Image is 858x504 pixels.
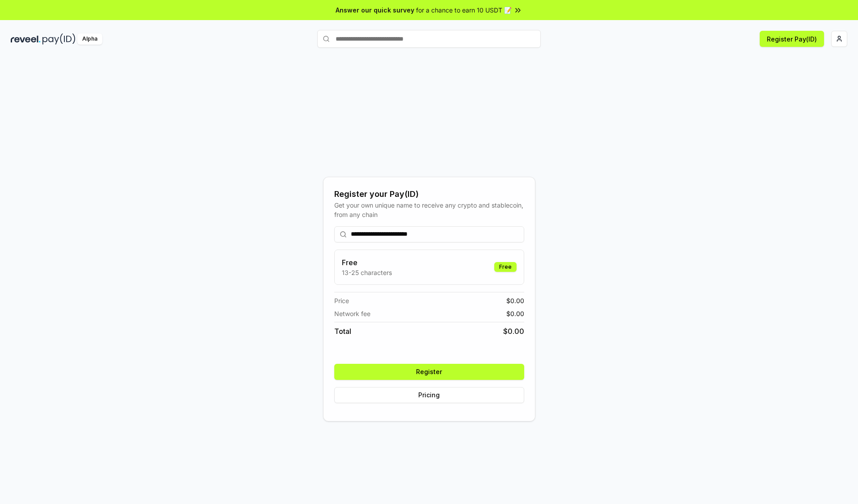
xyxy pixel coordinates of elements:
[11,33,41,45] img: reveel_dark
[334,364,524,380] button: Register
[334,387,524,403] button: Pricing
[334,309,370,318] span: Network fee
[342,257,392,268] h3: Free
[336,5,414,15] span: Answer our quick survey
[334,200,524,219] div: Get your own unique name to receive any crypto and stablecoin, from any chain
[342,268,392,277] p: 13-25 characters
[503,326,524,337] span: $ 0.00
[506,296,524,305] span: $ 0.00
[760,31,824,47] button: Register Pay(ID)
[334,296,349,305] span: Price
[494,262,517,272] div: Free
[77,33,102,45] div: Alpha
[506,309,524,318] span: $ 0.00
[334,326,351,337] span: Total
[334,188,524,200] div: Register your Pay(ID)
[416,5,512,15] span: for a chance to earn 10 USDT 📝
[42,33,76,45] img: pay_id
